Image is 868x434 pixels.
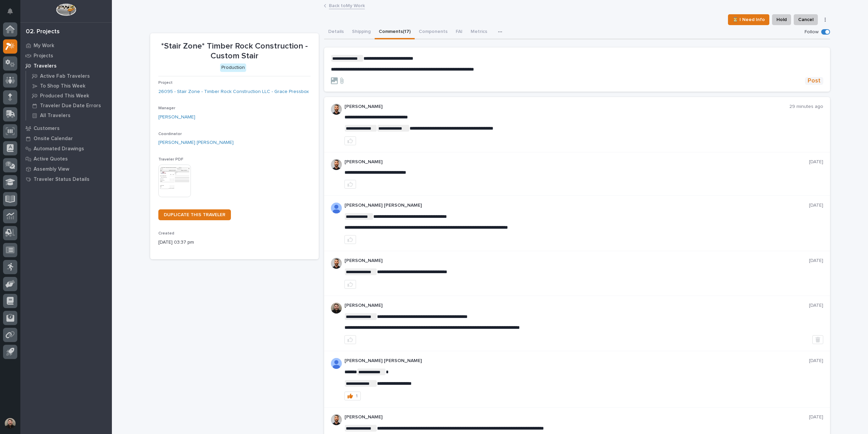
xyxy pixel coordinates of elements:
img: AGNmyxaji213nCK4JzPdPN3H3CMBhXDSA2tJ_sy3UIa5=s96-c [331,104,342,115]
div: 02. Projects [26,28,60,36]
p: [PERSON_NAME] [344,303,809,308]
button: users-avatar [3,416,17,431]
span: ⏳ I Need Info [732,16,765,24]
p: Travelers [34,63,57,69]
button: Shipping [348,25,375,39]
button: 1 [344,392,361,400]
a: To Shop This Week [26,81,112,91]
span: Post [808,77,821,85]
p: [PERSON_NAME] [PERSON_NAME] [344,358,809,364]
a: 26095 - Stair Zone - Timber Rock Construction LLC - Grace Pressbox [158,88,309,95]
p: 29 minutes ago [789,104,823,110]
button: Components [415,25,452,39]
a: All Travelers [26,111,112,120]
button: Notifications [3,4,17,18]
button: FAI [452,25,467,39]
p: [PERSON_NAME] [344,159,809,165]
button: Cancel [794,14,818,25]
p: Active Fab Travelers [40,73,90,79]
img: Workspace Logo [56,3,76,16]
p: Automated Drawings [34,146,84,152]
button: ⏳ I Need Info [728,14,769,25]
a: Active Quotes [20,154,112,164]
p: [DATE] [809,358,823,364]
img: AGNmyxaji213nCK4JzPdPN3H3CMBhXDSA2tJ_sy3UIa5=s96-c [331,159,342,170]
img: AD_cMMRcK_lR-hunIWE1GUPcUjzJ19X9Uk7D-9skk6qMORDJB_ZroAFOMmnE07bDdh4EHUMJPuIZ72TfOWJm2e1TqCAEecOOP... [331,358,342,369]
p: *Stair Zone* Timber Rock Construction - Custom Stair [158,41,311,61]
p: [PERSON_NAME] [344,104,789,110]
p: My Work [34,43,54,49]
div: 1 [356,394,358,398]
span: Project [158,81,173,85]
span: Coordinator [158,132,182,136]
span: Manager [158,106,175,110]
img: AGNmyxaji213nCK4JzPdPN3H3CMBhXDSA2tJ_sy3UIa5=s96-c [331,258,342,269]
a: Onsite Calendar [20,133,112,144]
button: Delete post [812,335,823,344]
a: DUPLICATE THIS TRAVELER [158,209,231,220]
a: Produced This Week [26,91,112,100]
span: Hold [776,16,787,24]
a: Traveler Status Details [20,174,112,184]
p: Traveler Status Details [34,176,90,183]
p: [DATE] [809,203,823,208]
a: [PERSON_NAME] [PERSON_NAME] [158,139,234,146]
button: like this post [344,235,356,244]
p: Active Quotes [34,156,68,162]
p: [DATE] 03:37 pm [158,239,311,246]
button: Hold [772,14,791,25]
div: Notifications [8,8,17,19]
p: [DATE] [809,414,823,420]
span: DUPLICATE THIS TRAVELER [164,212,225,217]
p: [PERSON_NAME] [344,414,809,420]
p: Assembly View [34,166,69,172]
p: [PERSON_NAME] [344,258,809,264]
p: To Shop This Week [40,83,85,89]
p: [PERSON_NAME] [PERSON_NAME] [344,203,809,208]
button: like this post [344,280,356,289]
span: Created [158,231,174,235]
a: Projects [20,51,112,61]
button: Metrics [467,25,491,39]
p: Produced This Week [40,93,89,99]
p: Traveler Due Date Errors [40,103,101,109]
p: [DATE] [809,258,823,264]
button: like this post [344,335,356,344]
a: Traveler Due Date Errors [26,101,112,110]
button: like this post [344,180,356,189]
span: Cancel [798,16,813,24]
img: ACg8ocLB2sBq07NhafZLDpfZztpbDqa4HYtD3rBf5LhdHf4k=s96-c [331,303,342,314]
a: Travelers [20,61,112,71]
p: Projects [34,53,53,59]
p: [DATE] [809,303,823,308]
a: Automated Drawings [20,144,112,154]
img: AD_cMMRcK_lR-hunIWE1GUPcUjzJ19X9Uk7D-9skk6qMORDJB_ZroAFOMmnE07bDdh4EHUMJPuIZ72TfOWJm2e1TqCAEecOOP... [331,203,342,213]
button: Post [805,77,823,85]
a: [PERSON_NAME] [158,114,195,121]
button: Details [324,25,348,39]
p: [DATE] [809,159,823,165]
p: Onsite Calendar [34,136,73,142]
p: Customers [34,126,60,132]
a: Assembly View [20,164,112,174]
a: Customers [20,123,112,133]
button: Comments (17) [375,25,415,39]
a: Back toMy Work [329,1,365,9]
a: Active Fab Travelers [26,71,112,81]
a: My Work [20,40,112,51]
img: AGNmyxaji213nCK4JzPdPN3H3CMBhXDSA2tJ_sy3UIa5=s96-c [331,414,342,425]
button: like this post [344,136,356,145]
div: Production [220,63,246,72]
span: Traveler PDF [158,157,183,162]
p: All Travelers [40,113,71,119]
p: Follow [805,29,818,35]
